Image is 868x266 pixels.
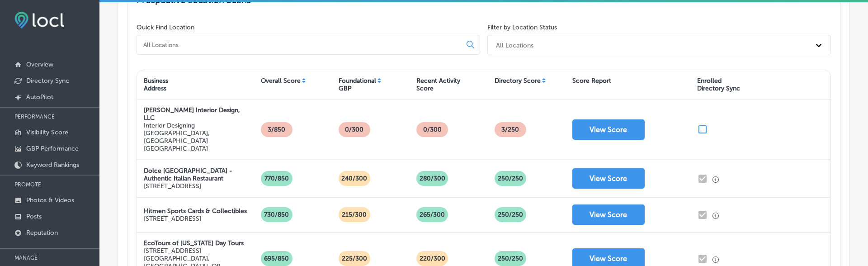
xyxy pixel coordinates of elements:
button: View Score [572,204,645,225]
p: Posts [26,213,42,220]
p: 250 /250 [494,171,527,186]
p: Interior Designing [GEOGRAPHIC_DATA], [GEOGRAPHIC_DATA] [GEOGRAPHIC_DATA] [144,122,247,152]
p: 250 /250 [494,251,527,266]
strong: Hitmen Sports Cards & Collectibles [144,207,247,215]
p: 730/850 [260,207,292,222]
label: Quick Find Location [137,24,194,31]
p: GBP Performance [26,145,79,152]
p: Visibility Score [26,128,68,136]
div: Directory Score [495,77,541,85]
p: 0/300 [341,122,367,137]
p: 695/850 [260,251,292,266]
button: View Score [572,119,645,140]
p: 280/300 [416,171,449,186]
p: AutoPilot [26,93,53,101]
strong: [PERSON_NAME] Interior Design, LLC [144,106,240,122]
p: Keyword Rankings [26,161,79,169]
div: Foundational GBP [339,77,376,92]
strong: EcoTours of [US_STATE] Day Tours [144,239,244,247]
img: fda3e92497d09a02dc62c9cd864e3231.png [14,12,64,28]
strong: Dolce [GEOGRAPHIC_DATA] - Authentic Italian Restaurant [144,167,232,182]
p: Photos & Videos [26,196,74,204]
button: View Score [572,168,645,189]
p: 225/300 [338,251,371,266]
div: Overall Score [261,77,301,85]
div: Business Address [144,77,168,92]
p: 3 /250 [498,122,523,137]
div: All Locations [496,41,533,49]
div: Score Report [572,77,611,85]
p: Overview [26,61,53,68]
p: 215/300 [338,207,370,222]
p: 240/300 [338,171,371,186]
p: 0/300 [420,122,445,137]
div: Enrolled Directory Sync [697,77,740,92]
p: 250 /250 [494,207,527,222]
input: All Locations [142,41,459,49]
div: Recent Activity Score [416,77,460,92]
p: 220/300 [416,251,449,266]
p: 265/300 [416,207,448,222]
p: [STREET_ADDRESS] [144,182,247,190]
p: 770/850 [261,171,292,186]
p: Directory Sync [26,77,69,85]
p: [STREET_ADDRESS] [144,215,247,223]
p: 3/850 [264,122,289,137]
label: Filter by Location Status [487,24,557,31]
